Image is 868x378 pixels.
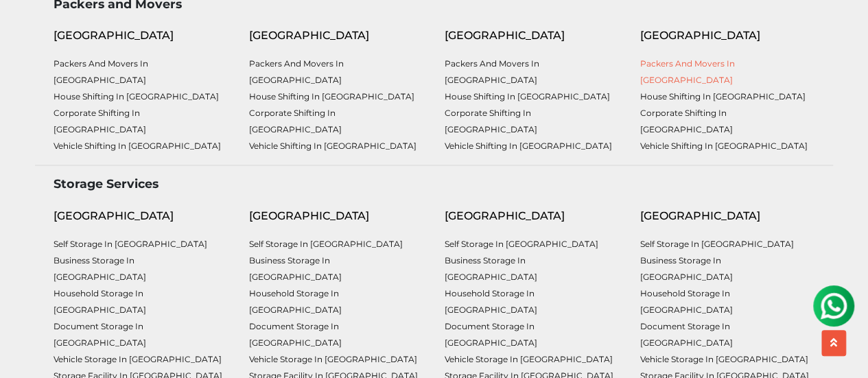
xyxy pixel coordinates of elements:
[249,141,417,151] a: Vehicle shifting in [GEOGRAPHIC_DATA]
[54,27,228,44] div: [GEOGRAPHIC_DATA]
[640,287,733,314] a: Household Storage in [GEOGRAPHIC_DATA]
[54,108,146,134] a: Corporate Shifting in [GEOGRAPHIC_DATA]
[249,27,424,44] div: [GEOGRAPHIC_DATA]
[249,287,342,314] a: Household Storage in [GEOGRAPHIC_DATA]
[445,91,610,102] a: House shifting in [GEOGRAPHIC_DATA]
[54,255,146,281] a: Business Storage in [GEOGRAPHIC_DATA]
[445,108,537,134] a: Corporate Shifting in [GEOGRAPHIC_DATA]
[640,238,794,248] a: Self Storage in [GEOGRAPHIC_DATA]
[640,320,733,347] a: Document Storage in [GEOGRAPHIC_DATA]
[249,255,342,281] a: Business Storage in [GEOGRAPHIC_DATA]
[445,238,598,248] a: Self Storage in [GEOGRAPHIC_DATA]
[14,14,41,41] img: whatsapp-icon.svg
[54,287,146,314] a: Household Storage in [GEOGRAPHIC_DATA]
[54,238,207,248] a: Self Storage in [GEOGRAPHIC_DATA]
[640,255,733,281] a: Business Storage in [GEOGRAPHIC_DATA]
[445,287,537,314] a: Household Storage in [GEOGRAPHIC_DATA]
[821,330,846,356] button: scroll up
[445,320,537,347] a: Document Storage in [GEOGRAPHIC_DATA]
[249,91,414,102] a: House shifting in [GEOGRAPHIC_DATA]
[640,353,808,364] a: Vehicle Storage in [GEOGRAPHIC_DATA]
[54,176,815,191] h3: Storage Services
[445,255,537,281] a: Business Storage in [GEOGRAPHIC_DATA]
[445,141,612,151] a: Vehicle shifting in [GEOGRAPHIC_DATA]
[249,108,342,134] a: Corporate Shifting in [GEOGRAPHIC_DATA]
[54,207,228,224] div: [GEOGRAPHIC_DATA]
[445,58,539,85] a: Packers and Movers in [GEOGRAPHIC_DATA]
[249,320,342,347] a: Document Storage in [GEOGRAPHIC_DATA]
[640,91,806,102] a: House shifting in [GEOGRAPHIC_DATA]
[54,320,146,347] a: Document Storage in [GEOGRAPHIC_DATA]
[249,238,403,248] a: Self Storage in [GEOGRAPHIC_DATA]
[640,27,815,44] div: [GEOGRAPHIC_DATA]
[54,58,148,85] a: Packers and Movers in [GEOGRAPHIC_DATA]
[54,353,222,364] a: Vehicle Storage in [GEOGRAPHIC_DATA]
[640,207,815,224] div: [GEOGRAPHIC_DATA]
[640,108,733,134] a: Corporate Shifting in [GEOGRAPHIC_DATA]
[249,353,417,364] a: Vehicle Storage in [GEOGRAPHIC_DATA]
[640,58,735,85] a: Packers and Movers in [GEOGRAPHIC_DATA]
[54,91,219,102] a: House shifting in [GEOGRAPHIC_DATA]
[249,207,424,224] div: [GEOGRAPHIC_DATA]
[249,58,344,85] a: Packers and Movers in [GEOGRAPHIC_DATA]
[445,353,613,364] a: Vehicle Storage in [GEOGRAPHIC_DATA]
[640,141,808,151] a: Vehicle shifting in [GEOGRAPHIC_DATA]
[445,27,620,44] div: [GEOGRAPHIC_DATA]
[445,207,620,224] div: [GEOGRAPHIC_DATA]
[54,141,221,151] a: Vehicle shifting in [GEOGRAPHIC_DATA]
